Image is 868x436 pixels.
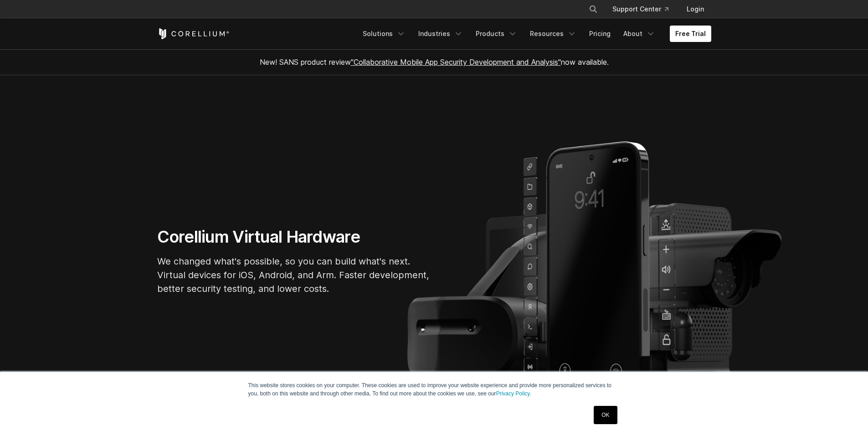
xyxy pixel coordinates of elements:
span: New! SANS product review now available. [260,57,609,67]
a: Industries [413,26,468,42]
p: We changed what's possible, so you can build what's next. Virtual devices for iOS, Android, and A... [157,254,431,296]
a: Pricing [584,26,616,42]
a: About [618,26,661,42]
a: OK [594,406,617,424]
a: Resources [524,26,582,42]
p: This website stores cookies on your computer. These cookies are used to improve your website expe... [248,381,620,398]
a: Support Center [605,1,676,17]
a: Products [470,26,523,42]
a: "Collaborative Mobile App Security Development and Analysis" [351,57,561,67]
h1: Corellium Virtual Hardware [157,227,431,247]
a: Privacy Policy. [496,390,531,397]
div: Navigation Menu [357,26,711,42]
div: Navigation Menu [578,1,711,17]
a: Free Trial [670,26,711,42]
button: Search [585,1,601,17]
a: Login [679,1,711,17]
a: Solutions [357,26,411,42]
a: Corellium Home [157,28,230,39]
